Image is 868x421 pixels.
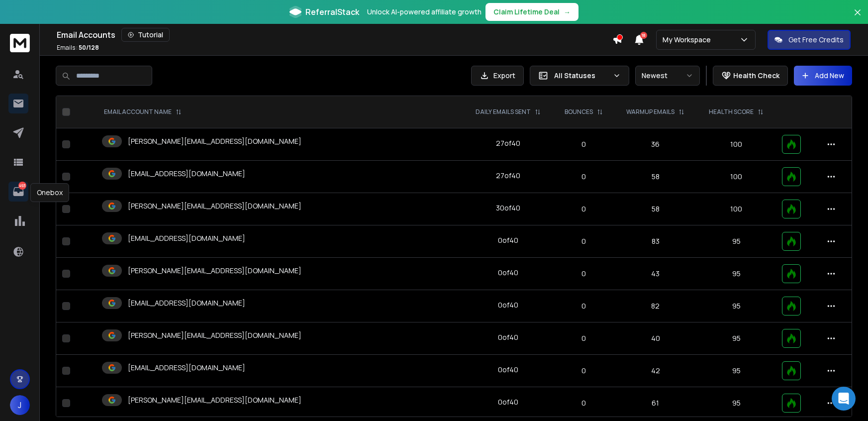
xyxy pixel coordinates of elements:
p: [EMAIL_ADDRESS][DOMAIN_NAME] [128,298,245,308]
td: 100 [697,193,776,225]
a: 493 [8,182,28,202]
button: Claim Lifetime Deal→ [485,3,579,21]
span: 50 / 128 [79,43,99,52]
p: HEALTH SCORE [709,108,754,116]
button: Add New [794,66,852,86]
td: 95 [697,355,776,387]
button: Newest [635,66,700,86]
p: BOUNCES [565,108,593,116]
td: 100 [697,161,776,193]
p: 0 [559,172,608,182]
p: [PERSON_NAME][EMAIL_ADDRESS][DOMAIN_NAME] [128,136,301,146]
p: 0 [559,398,608,408]
div: Open Intercom Messenger [832,387,856,411]
td: 95 [697,225,776,258]
td: 82 [614,290,697,322]
p: 493 [18,182,26,190]
p: My Workspace [663,35,715,45]
p: Health Check [733,71,779,81]
p: 0 [559,366,608,376]
span: → [564,7,571,17]
p: [PERSON_NAME][EMAIL_ADDRESS][DOMAIN_NAME] [128,395,301,405]
p: 0 [559,236,608,246]
td: 36 [614,128,697,161]
p: Unlock AI-powered affiliate growth [367,7,482,17]
p: WARMUP EMAILS [626,108,675,116]
td: 58 [614,161,697,193]
div: 0 of 40 [498,332,518,342]
button: Close banner [851,6,864,30]
div: 0 of 40 [498,300,518,310]
td: 43 [614,258,697,290]
p: [EMAIL_ADDRESS][DOMAIN_NAME] [128,363,245,373]
td: 95 [697,387,776,420]
p: [EMAIL_ADDRESS][DOMAIN_NAME] [128,233,245,243]
td: 42 [614,355,697,387]
p: 0 [559,139,608,149]
td: 40 [614,322,697,355]
button: Get Free Credits [768,30,851,50]
p: Get Free Credits [788,35,844,45]
button: J [10,395,30,415]
span: 18 [640,32,647,39]
p: [PERSON_NAME][EMAIL_ADDRESS][DOMAIN_NAME] [128,330,301,340]
p: 0 [559,269,608,279]
td: 58 [614,193,697,225]
div: 0 of 40 [498,235,518,245]
div: 30 of 40 [496,203,520,213]
p: 0 [559,301,608,311]
button: Tutorial [121,28,170,42]
div: EMAIL ACCOUNT NAME [104,108,182,116]
p: 0 [559,333,608,343]
div: Email Accounts [57,28,612,42]
p: Emails : [57,44,99,52]
td: 100 [697,128,776,161]
td: 61 [614,387,697,420]
div: 27 of 40 [496,171,520,181]
div: 0 of 40 [498,268,518,278]
td: 95 [697,322,776,355]
button: Export [471,66,524,86]
p: DAILY EMAILS SENT [476,108,531,116]
div: Onebox [30,183,69,202]
td: 83 [614,225,697,258]
div: 0 of 40 [498,397,518,407]
p: All Statuses [554,71,609,81]
p: [PERSON_NAME][EMAIL_ADDRESS][DOMAIN_NAME] [128,201,301,211]
td: 95 [697,290,776,322]
button: Health Check [713,66,788,86]
span: ReferralStack [305,6,359,18]
td: 95 [697,258,776,290]
div: 0 of 40 [498,365,518,375]
p: 0 [559,204,608,214]
p: [PERSON_NAME][EMAIL_ADDRESS][DOMAIN_NAME] [128,266,301,276]
p: [EMAIL_ADDRESS][DOMAIN_NAME] [128,169,245,179]
div: 27 of 40 [496,138,520,148]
